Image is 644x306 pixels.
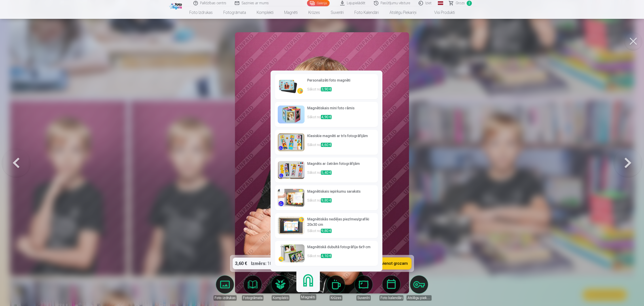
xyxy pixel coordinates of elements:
h6: Magnētiskās nedēļas piezīmes/grafiki 20x30 cm [307,217,375,228]
span: 3,90 € [321,87,332,91]
a: Atslēgu piekariņi [407,276,432,301]
a: Fotogrāmata [218,6,251,19]
a: Magnēts ar četrām fotogrāfijāmSākot no5,40 € [275,157,378,183]
h6: Magnēts ar četrām fotogrāfijām [307,161,375,170]
a: Krūzes [323,276,348,301]
div: Foto kalendāri [379,295,403,301]
a: Foto izdrukas [184,6,218,19]
p: Sākot no [307,253,375,262]
span: 4,90 € [321,115,332,119]
a: Krūzes [303,6,325,19]
div: Suvenīri [356,295,371,301]
a: Magnētiskais mini foto rāmisSākot no4,90 € [275,102,378,127]
a: Magnētiskais iepirkumu sarakstsSākot no9,80 € [275,185,378,210]
h6: Klasiskie magnēti ar trīs fotogrāfijām [307,133,375,142]
h6: Personalizēti foto magnēti [307,78,375,87]
div: Krūzes [330,295,342,301]
a: Personalizēti foto magnētiSākot no3,90 € [275,74,378,99]
div: Atslēgu piekariņi [407,295,432,301]
span: Pievienot grozam [376,261,408,265]
a: Suvenīri [325,6,349,19]
span: 9,80 € [321,229,332,233]
a: Komplekti [251,6,279,19]
h6: Magnētiskais iepirkumu saraksts [307,189,375,198]
a: Atslēgu piekariņi [384,6,422,19]
a: Foto kalendāri [379,276,404,301]
button: Pievienot grozam [364,258,411,269]
a: Komplekti [268,276,293,301]
a: Magnētiskās nedēļas piezīmes/grafiki 20x30 cmSākot no9,80 € [275,213,378,238]
a: Foto izdrukas [212,276,237,301]
a: Foto kalendāri [349,6,384,19]
h6: Magnētiskais mini foto rāmis [307,106,375,114]
h6: Magnētiskā dubultā fotogrāfija 6x9 cm [307,244,375,253]
div: 10x15cm [251,258,285,269]
span: 2 [467,1,472,6]
p: Sākot no [307,198,375,207]
p: Sākot no [307,228,375,235]
div: Magnēti [300,294,316,300]
div: 3,60 € [233,258,249,269]
span: Grozs [456,0,465,6]
p: Sākot no [307,170,375,179]
a: Suvenīri [351,276,376,301]
div: Fotogrāmata [242,295,263,301]
div: Foto izdrukas [214,295,237,301]
span: 4,60 € [321,143,332,147]
a: Klasiskie magnēti ar trīs fotogrāfijāmSākot no4,60 € [275,130,378,155]
a: Magnēti [294,272,322,300]
p: Sākot no [307,114,375,123]
strong: Izmērs : [251,260,267,267]
p: Sākot no [307,142,375,151]
a: Magnētiskā dubultā fotogrāfija 6x9 cmSākot no4,10 € [275,241,378,266]
p: Sākot no [307,87,375,96]
span: 5,40 € [321,170,332,175]
a: Visi produkti [422,6,460,19]
span: 4,10 € [321,254,332,258]
div: Komplekti [272,295,289,301]
a: Magnēti [279,6,303,19]
a: Fotogrāmata [240,276,265,301]
img: /fa1 [169,2,183,9]
span: 9,80 € [321,198,332,203]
